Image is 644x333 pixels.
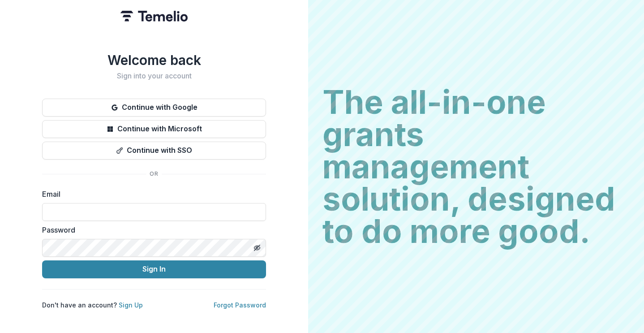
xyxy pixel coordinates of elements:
h2: Sign into your account [42,72,266,80]
button: Toggle password visibility [250,241,264,255]
button: Sign In [42,260,266,278]
img: Temelio [120,11,188,22]
button: Continue with Microsoft [42,120,266,138]
button: Continue with SSO [42,142,266,160]
label: Password [42,225,261,235]
h1: Welcome back [42,52,266,68]
button: Continue with Google [42,99,266,117]
p: Don't have an account? [42,300,143,310]
a: Forgot Password [214,301,266,309]
label: Email [42,189,261,199]
a: Sign Up [119,301,143,309]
